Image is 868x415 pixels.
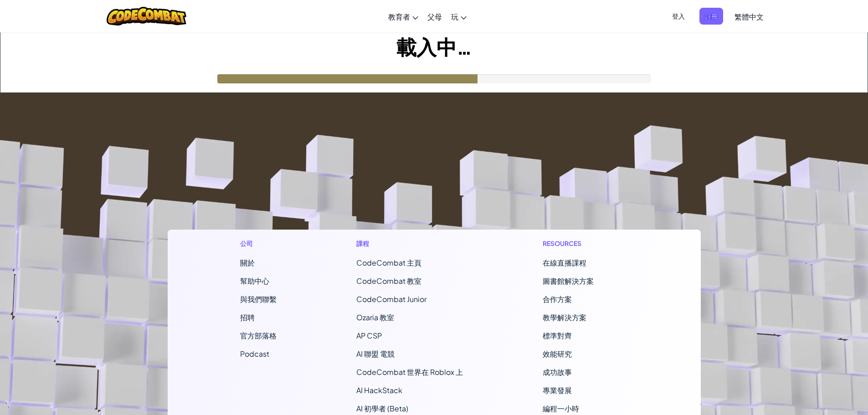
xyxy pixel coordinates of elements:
[543,404,579,413] a: 編程一小時
[543,276,594,286] a: 圖書館解決方案
[356,313,394,322] a: Ozaria 教室
[734,12,764,21] span: 繁體中文
[388,12,410,21] span: 教育者
[543,367,572,377] a: 成功故事
[543,313,586,322] a: 教學解決方案
[543,258,586,267] a: 在線直播課程
[451,12,458,21] span: 玩
[543,385,572,395] a: 專業發展
[356,349,395,359] a: AI 聯盟 電競
[240,239,277,248] h1: 公司
[240,258,255,267] a: 關於
[240,294,277,304] span: 與我們聯繫
[0,32,868,61] h1: 載入中…
[240,331,277,340] a: 官方部落格
[543,294,572,304] a: 合作方案
[107,7,186,26] img: CodeCombat logo
[356,367,463,377] a: CodeCombat 世界在 Roblox 上
[356,294,426,304] a: CodeCombat Junior
[356,404,408,413] a: AI 初學者 (Beta)
[356,385,402,395] a: AI HackStack
[423,4,447,29] a: 父母
[543,349,572,359] a: 效能研究
[356,276,421,286] a: CodeCombat 教室
[699,8,723,25] button: 註冊
[356,331,382,340] a: AP CSP
[447,4,471,29] a: 玩
[356,239,463,248] h1: 課程
[384,4,423,29] a: 教育者
[543,239,628,248] h1: Resources
[240,276,269,286] a: 幫助中心
[356,258,421,267] span: CodeCombat 主頁
[543,331,572,340] a: 標準對齊
[667,8,690,25] button: 登入
[240,349,269,359] a: Podcast
[240,313,255,322] a: 招聘
[730,4,768,29] a: 繁體中文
